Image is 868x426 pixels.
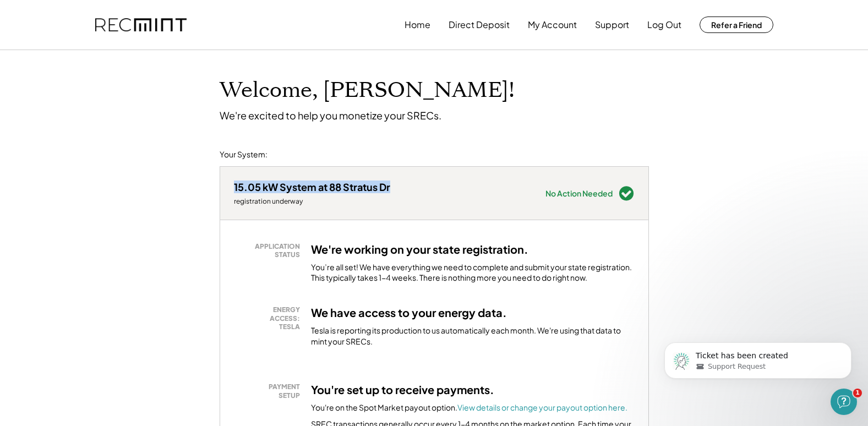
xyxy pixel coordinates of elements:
[239,305,300,331] div: ENERGY ACCESS: TESLA
[234,181,390,193] div: 15.05 kW System at 88 Stratus Dr
[95,18,187,32] img: recmint-logotype%403x.png
[405,14,430,36] button: Home
[831,389,857,415] iframe: Intercom live chat
[311,262,635,283] div: You’re all set! We have everything we need to complete and submit your state registration. This t...
[853,389,862,397] span: 1
[234,197,390,206] div: registration underway
[457,402,627,412] a: View details or change your payout option here.
[648,319,868,396] iframe: Intercom notifications message
[311,305,507,320] h3: We have access to your energy data.
[647,14,681,36] button: Log Out
[220,109,441,122] div: We're excited to help you monetize your SRECs.
[239,242,300,259] div: APPLICATION STATUS
[595,14,629,36] button: Support
[220,149,268,160] div: Your System:
[700,17,773,33] button: Refer a Friend
[545,189,613,197] div: No Action Needed
[528,14,577,36] button: My Account
[220,78,515,103] h1: Welcome, [PERSON_NAME]!
[311,383,494,397] h3: You're set up to receive payments.
[311,242,528,256] h3: We're working on your state registration.
[311,402,627,413] div: You're on the Spot Market payout option.
[311,325,635,347] div: Tesla is reporting its production to us automatically each month. We're using that data to mint y...
[449,14,510,36] button: Direct Deposit
[239,383,300,400] div: PAYMENT SETUP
